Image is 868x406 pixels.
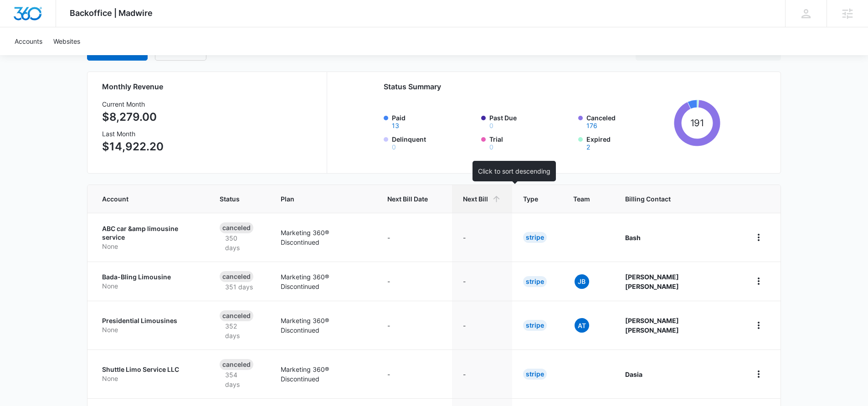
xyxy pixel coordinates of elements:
button: Expired [586,144,590,150]
p: Presidential Limousines [102,316,198,325]
p: 350 days [220,233,259,252]
p: 351 days [220,282,258,292]
span: Next Bill Date [387,194,428,204]
strong: [PERSON_NAME] [PERSON_NAME] [625,317,679,334]
div: Stripe [523,232,547,243]
td: - [376,301,452,349]
tspan: 191 [690,117,704,128]
div: Stripe [523,276,547,287]
span: Type [523,194,538,204]
div: Stripe [523,369,547,380]
div: Click to sort descending [473,161,556,181]
p: Bada-Bling Limousine [102,272,198,282]
td: - [452,301,512,349]
label: Delinquent [392,134,476,150]
strong: Bash [625,234,641,242]
td: - [376,349,452,398]
div: Canceled [220,271,253,282]
a: Websites [48,27,86,55]
span: At [575,318,589,333]
span: Status [220,194,246,204]
span: Backoffice | Madwire [70,8,153,18]
label: Canceled [586,113,670,129]
p: $14,922.20 [102,139,164,155]
label: Expired [586,134,670,150]
div: Stripe [523,320,547,331]
span: Plan [281,194,365,204]
button: home [751,230,766,245]
td: - [376,213,452,262]
p: Marketing 360® Discontinued [281,228,365,247]
td: - [376,262,452,301]
p: None [102,374,198,383]
div: Canceled [220,359,253,370]
p: None [102,242,198,251]
p: 352 days [220,321,259,340]
p: Marketing 360® Discontinued [281,316,365,335]
h3: Current Month [102,99,164,109]
button: Canceled [586,123,597,129]
div: Canceled [220,310,253,321]
p: $8,279.00 [102,109,164,125]
p: None [102,325,198,334]
button: Paid [392,123,399,129]
label: Paid [392,113,476,129]
p: Marketing 360® Discontinued [281,365,365,384]
a: Presidential LimousinesNone [102,316,198,334]
p: Shuttle Limo Service LLC [102,365,198,374]
p: ABC car &amp limousine service [102,224,198,242]
a: Shuttle Limo Service LLCNone [102,365,198,383]
strong: Dasia [625,370,642,378]
span: Next Bill [463,194,488,204]
div: Canceled [220,222,253,233]
button: home [751,274,766,288]
strong: [PERSON_NAME] [PERSON_NAME] [625,273,679,290]
a: Accounts [9,27,48,55]
span: Team [573,194,590,204]
td: - [452,213,512,262]
p: Marketing 360® Discontinued [281,272,365,291]
p: 354 days [220,370,259,389]
a: ABC car &amp limousine serviceNone [102,224,198,251]
label: Past Due [489,113,573,129]
span: Billing Contact [625,194,729,204]
a: Bada-Bling LimousineNone [102,272,198,290]
h2: Status Summary [384,81,720,92]
label: Trial [489,134,573,150]
h2: Monthly Revenue [102,81,316,92]
span: JB [575,274,589,289]
h3: Last Month [102,129,164,139]
td: - [452,262,512,301]
td: - [452,349,512,398]
button: home [751,318,766,333]
span: Account [102,194,185,204]
p: None [102,282,198,291]
button: home [751,367,766,381]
